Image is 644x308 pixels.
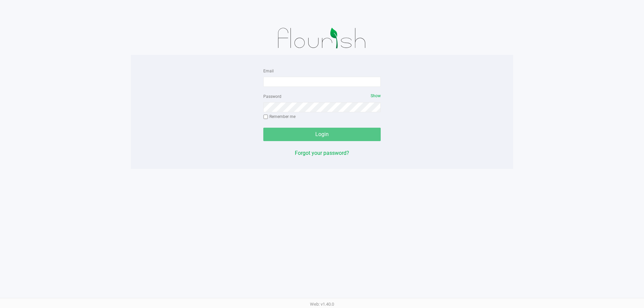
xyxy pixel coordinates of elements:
span: Web: v1.40.0 [310,302,334,307]
label: Password [263,94,281,100]
button: Forgot your password? [295,149,349,157]
span: Show [371,94,381,98]
input: Remember me [263,115,268,119]
label: Email [263,68,274,74]
label: Remember me [263,114,296,120]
